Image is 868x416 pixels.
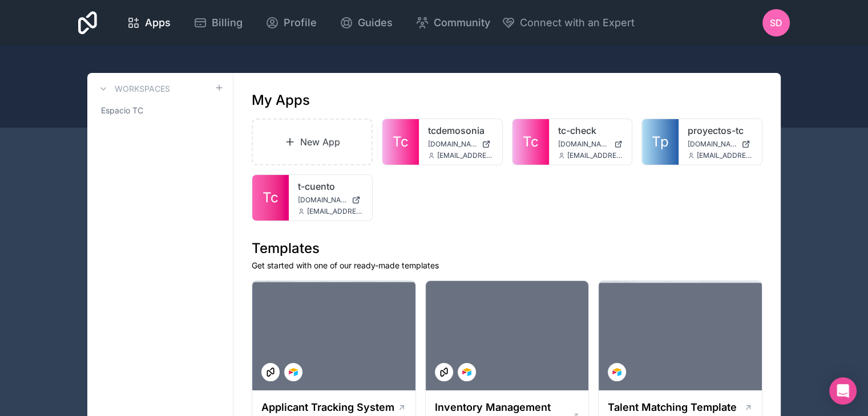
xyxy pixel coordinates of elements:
span: Tp [652,133,669,151]
span: Connect with an Expert [520,15,635,31]
a: [DOMAIN_NAME] [688,140,753,149]
span: SD [770,16,782,30]
span: Tc [393,133,409,151]
a: [DOMAIN_NAME] [298,195,363,205]
a: Guides [330,10,402,35]
span: Apps [145,15,171,31]
a: New App [252,119,373,165]
a: t-cuento [298,180,363,193]
a: Billing [184,10,252,35]
p: Get started with one of our ready-made templates [252,260,762,271]
a: Espacio TC [96,100,224,121]
span: [DOMAIN_NAME] [558,140,610,149]
a: [DOMAIN_NAME] [428,140,493,149]
h1: Talent Matching Template [608,399,737,415]
img: Airtable Logo [289,368,298,377]
span: [EMAIL_ADDRESS][DOMAIN_NAME] [567,151,623,160]
span: [DOMAIN_NAME] [428,140,477,149]
a: Community [406,10,499,35]
img: Airtable Logo [462,368,471,377]
span: [EMAIL_ADDRESS][DOMAIN_NAME] [307,207,363,216]
span: Billing [212,15,243,31]
span: [EMAIL_ADDRESS][DOMAIN_NAME] [697,151,753,160]
span: [DOMAIN_NAME] [298,195,347,205]
button: Connect with an Expert [502,15,635,31]
a: proyectos-tc [688,124,753,137]
a: Tc [252,175,289,221]
span: [DOMAIN_NAME] [688,140,737,149]
a: Apps [118,10,180,35]
span: Guides [358,15,393,31]
h1: Templates [252,239,762,258]
a: Workspaces [96,82,170,96]
a: Tc [382,119,419,165]
h1: My Apps [252,91,310,109]
span: Community [434,15,490,31]
span: Espacio TC [101,105,143,116]
h1: Applicant Tracking System [261,399,394,415]
a: tc-check [558,124,623,137]
span: [EMAIL_ADDRESS][DOMAIN_NAME] [437,151,493,160]
span: Tc [263,189,278,207]
a: Profile [256,10,326,35]
a: Tp [642,119,679,165]
a: [DOMAIN_NAME] [558,140,623,149]
div: Open Intercom Messenger [829,377,857,405]
span: Profile [284,15,317,31]
span: Tc [523,133,539,151]
h3: Workspaces [115,83,170,95]
a: tcdemosonia [428,124,493,137]
img: Airtable Logo [612,368,621,377]
a: Tc [512,119,549,165]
